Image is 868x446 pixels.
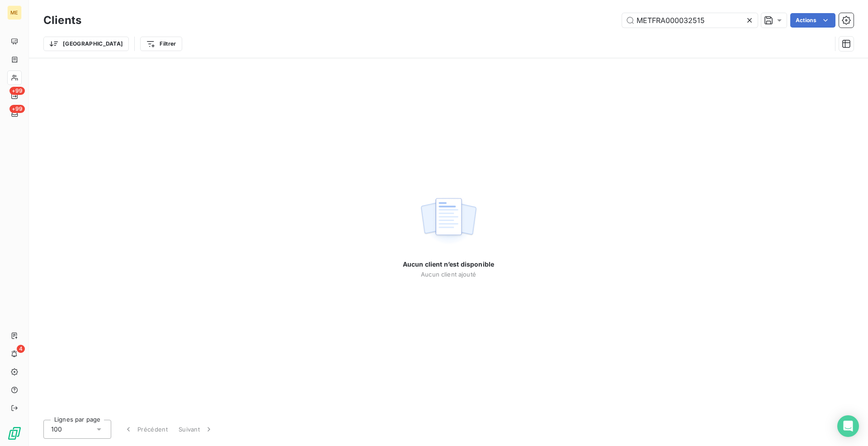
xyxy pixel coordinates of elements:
[790,13,835,28] button: Actions
[421,271,476,278] span: Aucun client ajouté
[420,193,477,249] img: empty state
[173,420,219,439] button: Suivant
[17,345,25,353] span: 4
[7,5,22,20] div: ME
[140,37,182,51] button: Filtrer
[837,415,859,437] div: Open Intercom Messenger
[7,426,22,441] img: Logo LeanPay
[403,260,494,269] span: Aucun client n’est disponible
[9,87,25,95] span: +99
[9,105,25,113] span: +99
[43,37,129,51] button: [GEOGRAPHIC_DATA]
[118,420,173,439] button: Précédent
[622,13,758,28] input: Rechercher
[51,425,62,434] span: 100
[43,12,81,28] h3: Clients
